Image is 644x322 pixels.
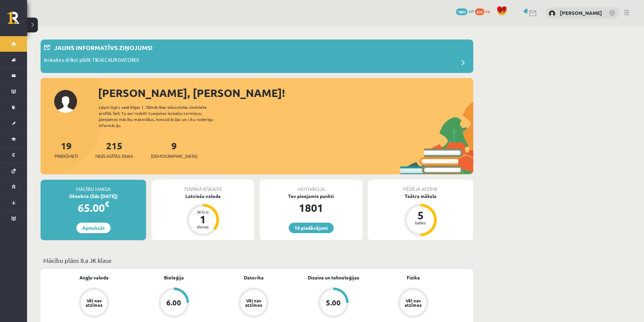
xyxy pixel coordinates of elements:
[166,299,181,306] div: 6.00
[105,199,109,209] span: €
[193,210,213,214] div: Atlicis
[193,225,213,229] div: dienas
[368,193,473,237] a: Teātra māksla 5 balles
[368,180,473,193] div: Pēdējā atzīme
[134,288,214,319] a: 6.00
[549,10,555,17] img: Tamāra Māra Rīdere
[260,200,362,216] div: 1801
[260,180,362,193] div: Motivācija
[151,140,197,159] a: 9[DEMOGRAPHIC_DATA]
[475,8,493,14] a: 835 xp
[41,180,146,193] div: Mācību maksa
[41,193,146,200] div: Oktobris (līdz [DATE])
[289,223,334,233] a: 10 piedāvājumi
[76,223,111,233] a: Apmaksāt
[54,43,152,52] p: Jauns informatīvs ziņojums!
[293,288,373,319] a: 5.00
[485,8,490,14] span: xp
[475,8,484,15] span: 835
[244,274,264,281] a: Datorika
[368,193,473,200] div: Teātra māksla
[98,85,473,101] div: [PERSON_NAME], [PERSON_NAME]!
[54,140,78,159] a: 19Priekšmeti
[44,43,470,70] a: Jauns informatīvs ziņojums! Ieskaites drīkst pildīt TIKAI CAUR DATORU!
[95,140,133,159] a: 215Neizlasītās ziņas
[54,288,134,319] a: Vēl nav atzīmes
[151,153,197,159] span: [DEMOGRAPHIC_DATA]
[410,210,431,221] div: 5
[85,298,103,307] div: Vēl nav atzīmes
[456,8,474,14] a: 1801 mP
[214,288,293,319] a: Vēl nav atzīmes
[469,8,474,14] span: mP
[407,274,420,281] a: Fizika
[244,298,263,307] div: Vēl nav atzīmes
[99,104,225,128] div: Laipni lūgts savā Rīgas 1. Tālmācības vidusskolas skolnieka profilā. Šeit Tu vari redzēt tuvojošo...
[404,298,423,307] div: Vēl nav atzīmes
[95,153,133,159] span: Neizlasītās ziņas
[373,288,453,319] a: Vēl nav atzīmes
[308,274,359,281] a: Dizains un tehnoloģijas
[193,214,213,225] div: 1
[41,200,146,216] div: 65.00
[410,221,431,225] div: balles
[43,256,471,265] p: Mācību plāns 8.a JK klase
[151,180,254,193] div: Tuvākā ieskaite
[456,8,468,15] span: 1801
[260,193,362,200] div: Tev pieejamie punkti
[151,193,254,237] a: Latviešu valoda Atlicis 1 dienas
[164,274,184,281] a: Bioloģija
[79,274,109,281] a: Angļu valoda
[54,153,78,159] span: Priekšmeti
[44,56,139,66] p: Ieskaites drīkst pildīt TIKAI CAUR DATORU!
[151,193,254,200] div: Latviešu valoda
[560,9,602,16] a: [PERSON_NAME]
[7,12,27,29] a: Rīgas 1. Tālmācības vidusskola
[326,299,341,306] div: 5.00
